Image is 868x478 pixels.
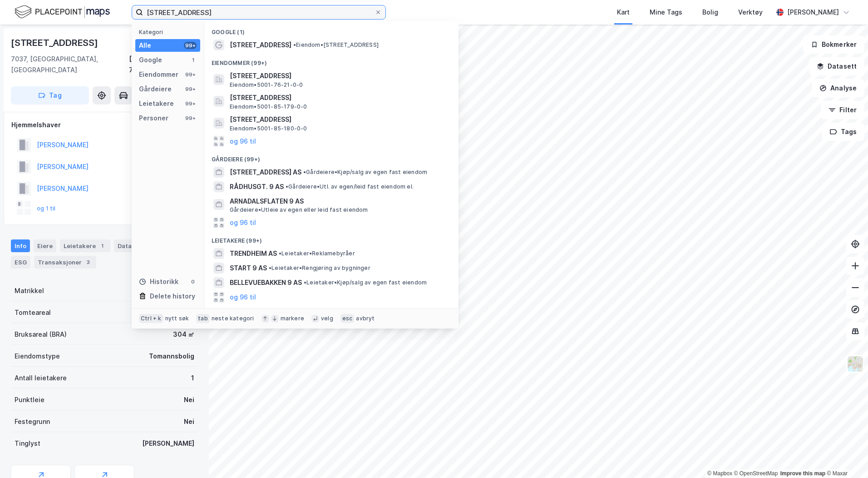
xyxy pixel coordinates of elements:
[286,183,288,190] span: •
[204,21,459,38] div: Google (1)
[230,248,277,259] span: TRENDHEIM AS
[738,7,763,18] div: Verktøy
[184,71,197,78] div: 99+
[139,314,163,323] div: Ctrl + k
[11,239,30,252] div: Info
[139,113,168,124] div: Personer
[230,292,256,303] button: og 96 til
[15,329,67,340] div: Bruksareal (BRA)
[184,42,197,49] div: 99+
[230,103,307,110] span: Eiendom • 5001-85-179-0-0
[650,7,682,18] div: Mine Tags
[279,250,281,257] span: •
[286,183,414,190] span: Gårdeiere • Utl. av egen/leid fast eiendom el.
[230,196,448,207] span: ARNADALSFLATEN 9 AS
[356,315,375,322] div: avbryt
[204,149,459,165] div: Gårdeiere (99+)
[184,115,197,122] div: 99+
[11,119,197,130] div: Hjemmelshaver
[84,258,93,267] div: 3
[304,279,427,286] span: Leietaker • Kjøp/salg av egen fast eiendom
[230,263,267,274] span: START 9 AS
[823,434,868,478] iframe: Chat Widget
[15,307,51,318] div: Tomteareal
[11,54,129,75] div: 7037, [GEOGRAPHIC_DATA], [GEOGRAPHIC_DATA]
[230,40,291,50] span: [STREET_ADDRESS]
[321,315,333,322] div: velg
[143,5,375,19] input: Søk på adresse, matrikkel, gårdeiere, leietakere eller personer
[139,55,162,65] div: Google
[184,416,194,427] div: Nei
[303,169,306,175] span: •
[142,438,194,449] div: [PERSON_NAME]
[139,29,200,35] div: Kategori
[139,276,178,287] div: Historikk
[139,84,172,95] div: Gårdeiere
[184,394,194,405] div: Nei
[230,81,303,89] span: Eiendom • 5001-76-21-0-0
[780,470,825,477] a: Improve this map
[15,285,44,296] div: Matrikkel
[803,35,864,54] button: Bokmerker
[34,239,56,252] div: Eiere
[787,7,839,18] div: [PERSON_NAME]
[230,277,302,288] span: BELLEVUEBAKKEN 9 AS
[11,86,89,105] button: Tag
[281,315,304,322] div: markere
[812,79,864,97] button: Analyse
[204,52,459,69] div: Eiendommer (99+)
[15,373,67,383] div: Antall leietakere
[809,57,864,75] button: Datasett
[303,169,427,176] span: Gårdeiere • Kjøp/salg av egen fast eiendom
[304,279,306,286] span: •
[230,114,448,125] span: [STREET_ADDRESS]
[821,101,864,119] button: Filter
[15,416,50,427] div: Festegrunn
[196,314,210,323] div: tab
[230,136,256,147] button: og 96 til
[139,98,174,109] div: Leietakere
[230,125,307,132] span: Eiendom • 5001-85-180-0-0
[204,304,459,321] div: Personer (99+)
[165,315,189,322] div: nytt søk
[230,92,448,103] span: [STREET_ADDRESS]
[60,239,110,252] div: Leietakere
[269,264,370,272] span: Leietaker • Rengjøring av bygninger
[822,123,864,141] button: Tags
[279,250,355,257] span: Leietaker • Reklamebyråer
[189,278,197,285] div: 0
[139,69,178,80] div: Eiendommer
[149,351,194,362] div: Tomannsbolig
[150,291,195,302] div: Delete history
[230,167,301,178] span: [STREET_ADDRESS] AS
[293,41,379,49] span: Eiendom • [STREET_ADDRESS]
[189,56,197,64] div: 1
[15,394,44,405] div: Punktleie
[204,230,459,246] div: Leietakere (99+)
[34,256,96,269] div: Transaksjoner
[230,206,368,214] span: Gårdeiere • Utleie av egen eller leid fast eiendom
[230,181,284,192] span: RÅDHUSGT. 9 AS
[230,217,256,228] button: og 96 til
[98,241,107,250] div: 1
[340,314,355,323] div: esc
[702,7,718,18] div: Bolig
[734,470,778,477] a: OpenStreetMap
[15,4,110,20] img: logo.f888ab2527a4732fd821a326f86c7f29.svg
[11,256,30,269] div: ESG
[230,70,448,81] span: [STREET_ADDRESS]
[212,315,254,322] div: neste kategori
[173,329,194,340] div: 304 ㎡
[191,373,194,383] div: 1
[15,438,40,449] div: Tinglyst
[617,7,630,18] div: Kart
[129,54,198,75] div: [GEOGRAPHIC_DATA], 76/21
[184,85,197,93] div: 99+
[114,239,148,252] div: Datasett
[15,351,60,362] div: Eiendomstype
[707,470,732,477] a: Mapbox
[823,434,868,478] div: Kontrollprogram for chat
[293,41,296,48] span: •
[139,40,151,51] div: Alle
[847,355,864,373] img: Z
